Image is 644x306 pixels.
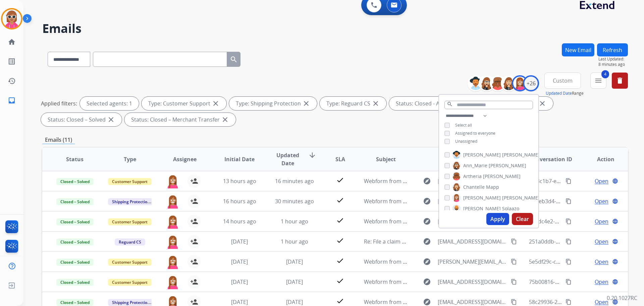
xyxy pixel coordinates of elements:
button: Clear [512,213,533,225]
mat-icon: content_copy [511,238,517,245]
span: Customer Support [108,279,152,286]
mat-icon: person_add [190,237,198,246]
span: Conversation ID [529,155,572,163]
span: Last Updated: [598,56,628,62]
span: [EMAIL_ADDRESS][DOMAIN_NAME] [438,278,507,286]
button: Apply [486,213,509,225]
mat-icon: check [336,257,344,265]
mat-icon: content_copy [566,238,572,245]
mat-icon: explore [423,258,431,266]
button: Custom [544,73,581,89]
mat-icon: content_copy [566,279,572,285]
div: Status: Closed - All [389,97,458,110]
span: Open [595,197,608,205]
p: 0.20.1027RC [607,294,637,302]
img: avatar [2,9,21,28]
span: Select all [455,122,472,128]
div: Status: Closed – Solved [41,113,122,126]
mat-icon: language [612,238,618,245]
span: Type [124,155,136,163]
mat-icon: content_copy [511,259,517,265]
span: Mapp [486,184,499,190]
div: Selected agents: 1 [80,97,139,110]
mat-icon: menu [594,77,602,85]
div: Type: Customer Support [142,97,226,110]
span: [EMAIL_ADDRESS][DOMAIN_NAME] [438,197,507,205]
mat-icon: language [612,218,618,224]
span: Closed – Solved [56,259,94,266]
mat-icon: explore [423,298,431,306]
button: Updated Date [546,91,572,96]
span: [PERSON_NAME] [463,205,501,212]
span: [DATE] [286,278,303,286]
img: agent-avatar [166,194,179,209]
span: [DATE] [231,278,248,286]
span: [PERSON_NAME][EMAIL_ADDRESS][PERSON_NAME][DOMAIN_NAME] [438,258,507,266]
span: [DATE] [231,238,248,245]
mat-icon: check [336,176,344,184]
img: agent-avatar [166,174,179,188]
span: 75b00816-bd6f-4f6a-ae83-0c1ae77eee27 [529,278,630,286]
mat-icon: arrow_downward [308,151,316,159]
span: [PERSON_NAME][EMAIL_ADDRESS][PERSON_NAME][DOMAIN_NAME] [438,217,507,225]
span: Initial Date [224,155,255,163]
mat-icon: person_add [190,217,198,225]
span: Webform from [PERSON_NAME][EMAIL_ADDRESS][PERSON_NAME][DOMAIN_NAME] on [DATE] [364,258,599,265]
span: [PERSON_NAME] [489,162,526,169]
mat-icon: search [447,101,453,107]
mat-icon: explore [423,197,431,205]
mat-icon: content_copy [566,178,572,184]
span: Shipping Protection [108,299,154,306]
span: Solaazo [502,205,519,212]
mat-icon: history [8,77,16,85]
span: [EMAIL_ADDRESS][DOMAIN_NAME] [438,298,507,306]
mat-icon: search [230,55,238,63]
span: Open [595,298,608,306]
mat-icon: check [336,297,344,305]
img: agent-avatar [166,255,179,269]
mat-icon: close [221,116,229,124]
img: agent-avatar [166,235,179,249]
span: [PERSON_NAME] [483,173,521,180]
img: agent-avatar [166,215,179,229]
span: 13 hours ago [223,177,256,185]
mat-icon: home [8,38,16,46]
span: [DATE] [286,258,303,265]
span: Closed – Solved [56,279,94,286]
span: Status [66,155,84,163]
mat-icon: close [538,99,546,107]
span: Custom [553,79,573,82]
span: Artheria [463,173,482,180]
mat-icon: language [612,178,618,184]
div: Status: Closed – Merchant Transfer [124,113,236,126]
mat-icon: check [336,196,344,204]
span: [PERSON_NAME] [502,194,540,201]
span: Open [595,177,608,185]
div: +26 [523,75,539,91]
span: Closed – Solved [56,198,94,205]
span: Ann_Marie [463,162,487,169]
mat-icon: explore [423,237,431,246]
span: 58c29936-2121-4dbe-a4b9-f442cc339bb3 [529,298,632,306]
div: Type: Reguard CS [320,97,386,110]
mat-icon: content_copy [566,198,572,204]
span: [DATE] [286,298,303,306]
mat-icon: inbox [8,96,16,104]
span: [DATE] [231,298,248,306]
mat-icon: person_add [190,278,198,286]
span: 30 minutes ago [275,198,314,205]
mat-icon: close [372,99,380,107]
th: Action [573,147,628,171]
span: 16 minutes ago [275,177,314,185]
span: Shipping Protection [108,198,154,205]
span: Webform from [EMAIL_ADDRESS][DOMAIN_NAME] on [DATE] [364,177,516,185]
span: Open [595,258,608,266]
span: SLA [335,155,345,163]
span: Webform from [EMAIL_ADDRESS][DOMAIN_NAME] on [DATE] [364,278,516,286]
mat-icon: person_add [190,177,198,185]
span: 251a0ddb-18a2-4fb7-bef3-4453d9814b90 [529,238,632,245]
span: Range [546,90,584,96]
span: [PERSON_NAME] [463,151,501,158]
button: New Email [562,43,594,56]
img: agent-avatar [166,275,179,289]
